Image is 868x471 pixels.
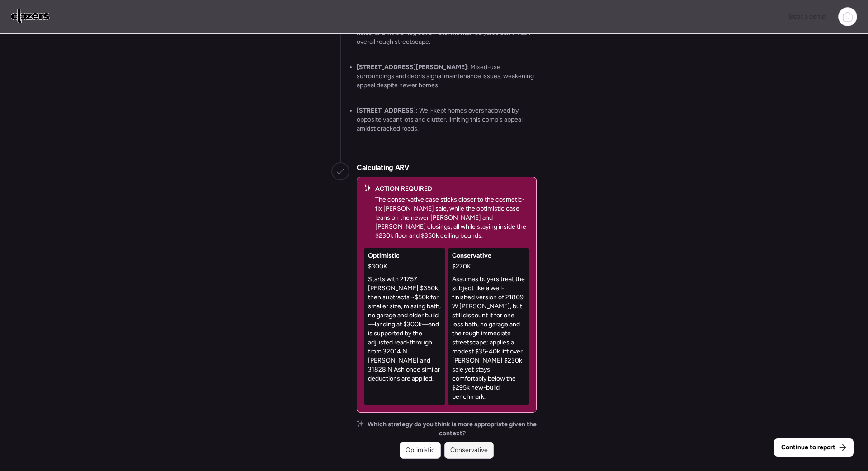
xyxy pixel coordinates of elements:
span: Conservative [450,446,488,455]
p: : Well-kept homes overshadowed by opposite vacant lots and clutter, limiting this comp's appeal a... [357,106,537,133]
p: Starts with 21757 [PERSON_NAME] $350k, then subtracts ~$50k for smaller size, missing bath, no ga... [368,275,441,383]
span: $300K [368,262,387,271]
strong: [STREET_ADDRESS][PERSON_NAME] [357,63,467,71]
p: : Mixed-use surroundings and debris signal maintenance issues, weakening appeal despite newer homes. [357,63,537,90]
span: Optimistic [406,446,435,455]
strong: [STREET_ADDRESS] [357,107,416,114]
span: $270K [452,262,471,271]
h2: Calculating ARV [357,162,410,173]
span: Which strategy do you think is more appropriate given the context? [368,420,537,438]
p: The conservative case sticks closer to the cosmetic-fix [PERSON_NAME] sale, while the optimistic ... [375,195,529,240]
img: Logo [11,9,50,23]
p: Assumes buyers treat the subject like a well-finished version of 21809 W [PERSON_NAME], but still... [452,275,525,401]
span: Conservative [452,251,491,260]
span: Continue to report [781,443,835,452]
span: Book a demo [789,13,826,20]
span: Optimistic [368,251,400,260]
span: ACTION REQUIRED [375,184,432,193]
